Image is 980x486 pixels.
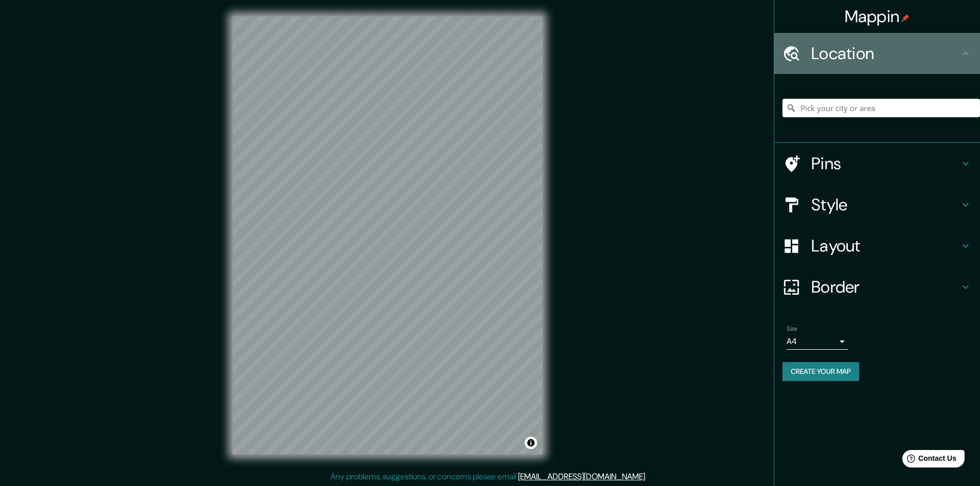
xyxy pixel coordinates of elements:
h4: Style [811,194,959,215]
h4: Location [811,43,959,64]
h4: Mappin [845,6,910,27]
a: [EMAIL_ADDRESS][DOMAIN_NAME] [518,471,645,482]
div: Layout [774,225,980,266]
h4: Border [811,277,959,297]
div: Pins [774,143,980,184]
div: . [648,471,650,483]
label: Size [787,325,797,333]
h4: Layout [811,236,959,256]
div: Location [774,33,980,74]
div: A4 [787,333,848,350]
div: Style [774,184,980,225]
h4: Pins [811,153,959,174]
div: Border [774,266,980,308]
input: Pick your city or area [782,99,980,117]
div: . [647,471,648,483]
canvas: Map [233,16,542,454]
img: pin-icon.png [901,14,910,22]
button: Create your map [782,362,859,381]
button: Toggle attribution [525,437,537,449]
iframe: Help widget launcher [888,446,969,475]
p: Any problems, suggestions, or concerns please email . [330,471,647,483]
